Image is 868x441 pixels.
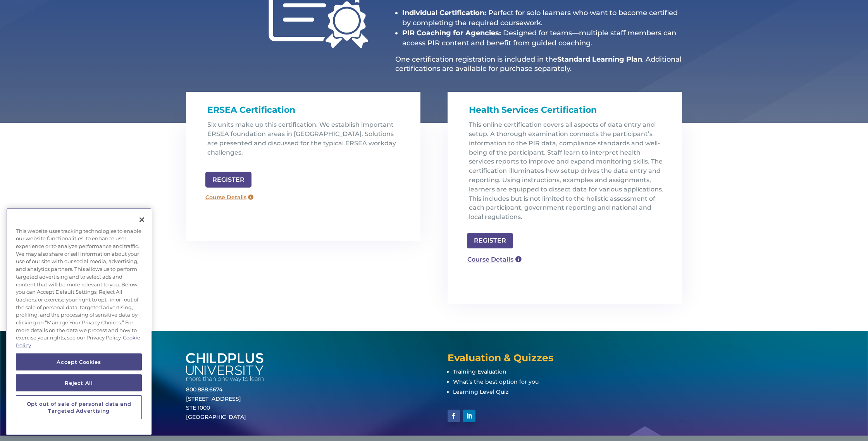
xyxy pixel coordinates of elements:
a: 800.888.6674 [186,386,222,393]
a: Follow on LinkedIn [463,410,475,422]
a: [STREET_ADDRESS]STE 1000[GEOGRAPHIC_DATA] [186,395,246,421]
li: Perfect for solo learners who want to become certified by completing the required coursework. [402,8,682,28]
a: Training Evaluation [453,368,506,375]
a: REGISTER [205,172,251,188]
strong: Standard Learning Plan [557,55,642,64]
strong: Individual Certification: [402,9,486,17]
button: Close [133,211,150,228]
button: Reject All [16,374,142,391]
span: . Additional certifications are available for purchase separately. [395,55,682,72]
a: What’s the best option for you [453,378,539,385]
button: Accept Cookies [16,353,142,370]
h4: Evaluation & Quizzes [448,353,682,367]
span: Health Services Certification [469,105,597,115]
span: One certification registration is included in the [395,55,557,64]
div: Privacy [6,208,152,435]
a: Course Details [463,252,526,267]
span: This online certification covers all aspects of data entry and setup. A thorough examination conn... [469,121,663,220]
a: Course Details [201,191,257,204]
strong: PIR Coaching for Agencies: [402,29,501,37]
a: REGISTER [467,233,513,249]
p: Six units make up this certification. We establish important ERSEA foundation areas in [GEOGRAPHI... [207,120,405,163]
a: Learning Level Quiz [453,388,508,395]
span: ERSEA Certification [207,105,295,115]
div: Cookie banner [6,208,152,435]
a: Follow on Facebook [448,410,460,422]
li: Designed for teams—multiple staff members can access PIR content and benefit from guided coaching. [402,28,682,48]
button: Opt out of sale of personal data and Targeted Advertising [16,395,142,420]
div: This website uses tracking technologies to enable our website functionalities, to enhance user ex... [6,224,152,353]
img: white-cpu-wordmark [186,353,263,382]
